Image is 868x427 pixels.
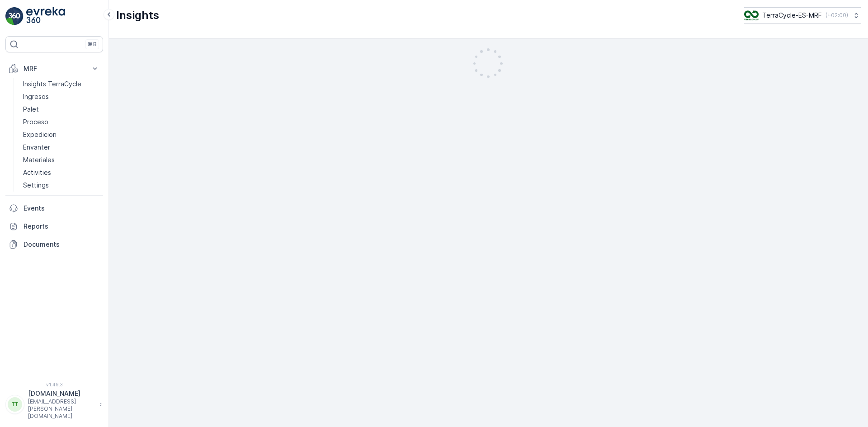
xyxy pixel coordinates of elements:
p: Documents [24,240,99,249]
a: Events [5,199,103,217]
p: MRF [24,64,85,73]
a: Palet [19,103,103,116]
p: Events [24,204,99,213]
p: TerraCycle-ES-MRF [762,11,822,20]
p: Reports [24,222,99,231]
button: TerraCycle-ES-MRF(+02:00) [744,7,861,23]
p: Ingresos [23,92,49,101]
p: Materiales [23,155,55,164]
p: ⌘B [88,41,97,48]
a: Ingresos [19,90,103,103]
span: v 1.49.3 [5,382,103,387]
a: Proceso [19,116,103,128]
img: logo [5,7,24,25]
img: logo_light-DOdMpM7g.png [26,7,65,25]
button: TT[DOMAIN_NAME][EMAIL_ADDRESS][PERSON_NAME][DOMAIN_NAME] [5,389,103,420]
p: Insights [116,8,159,23]
a: Documents [5,235,103,253]
img: TC_mwK4AaT.png [744,10,759,20]
p: Settings [23,181,49,190]
a: Materiales [19,154,103,166]
button: MRF [5,60,103,78]
p: Activities [23,168,51,177]
p: Envanter [23,143,50,152]
p: Palet [23,105,39,114]
div: TT [8,397,22,412]
p: Insights TerraCycle [23,80,81,89]
p: [EMAIL_ADDRESS][PERSON_NAME][DOMAIN_NAME] [28,398,95,420]
a: Insights TerraCycle [19,78,103,90]
p: Proceso [23,117,48,127]
a: Reports [5,217,103,235]
p: ( +02:00 ) [826,12,848,19]
a: Activities [19,166,103,179]
a: Envanter [19,141,103,154]
p: [DOMAIN_NAME] [28,389,95,398]
p: Expedicion [23,130,57,139]
a: Settings [19,179,103,192]
a: Expedicion [19,128,103,141]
